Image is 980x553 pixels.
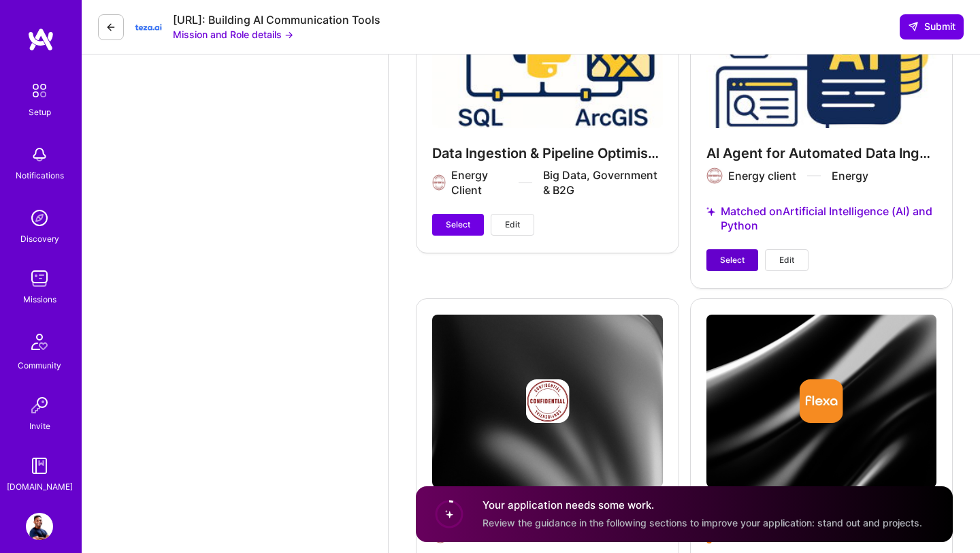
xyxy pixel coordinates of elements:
button: Submit [900,14,964,39]
div: [URL]: Building AI Communication Tools [173,13,380,27]
img: Company Logo [135,14,162,41]
a: User Avatar [22,513,56,540]
img: discovery [26,204,53,232]
div: Missions [23,292,56,306]
i: icon SendLight [908,21,919,32]
img: Community [23,326,56,358]
button: Select [706,249,758,271]
img: teamwork [26,265,53,292]
span: Edit [505,219,520,231]
button: Mission and Role details → [173,27,293,42]
img: logo [27,27,54,52]
h4: Your application needs some work. [483,499,922,513]
span: Submit [908,20,955,33]
button: Edit [491,214,534,236]
img: User Avatar [26,513,53,540]
span: Review the guidance in the following sections to improve your application: stand out and projects. [483,517,922,528]
button: Select [432,214,484,236]
span: Edit [779,254,794,266]
div: Setup [29,105,51,119]
img: guide book [26,452,53,479]
div: [DOMAIN_NAME] [7,479,73,494]
i: icon LeftArrowDark [105,22,116,33]
div: Discovery [20,232,59,246]
span: Select [446,219,470,231]
img: setup [25,76,54,105]
img: Invite [26,392,53,419]
span: Select [720,254,745,266]
button: Edit [765,249,808,271]
div: Notifications [16,168,64,183]
img: bell [26,141,53,168]
div: Community [18,358,61,373]
div: Invite [29,419,50,433]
